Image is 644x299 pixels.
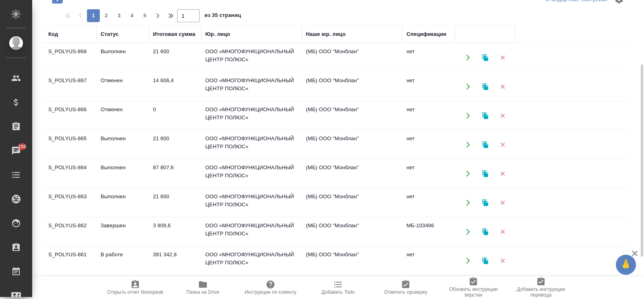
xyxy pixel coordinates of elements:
td: S_POLYUS-861 [44,247,97,275]
button: Клонировать [477,223,493,240]
span: 4 [126,12,138,20]
button: Клонировать [477,165,493,182]
button: Открыть [460,49,476,66]
button: Отметить проверку [372,276,440,299]
div: Юр. лицо [205,30,230,38]
button: 🙏 [616,255,636,275]
button: Обновить инструкции верстки [440,276,507,299]
td: В работе [97,247,149,275]
button: Открыть [460,194,476,211]
td: 21 600 [149,131,201,159]
td: Выполнен [97,189,149,217]
button: Удалить [494,165,511,182]
button: Клонировать [477,107,493,124]
span: Обновить инструкции верстки [444,287,502,298]
button: Удалить [494,252,511,269]
button: Открыть [460,165,476,182]
span: из 35 страниц [204,10,241,22]
td: нет [402,73,455,101]
span: 5 [138,12,151,20]
td: нет [402,131,455,159]
td: Выполнен [97,131,149,159]
td: S_POLYUS-865 [44,131,97,159]
button: 2 [100,9,113,22]
td: (МБ) ООО "Монблан" [302,247,402,275]
button: 3 [113,9,126,22]
button: Открыть [460,107,476,124]
td: S_POLYUS-866 [44,102,97,130]
td: ООО «МНОГОФУНКЦИОНАЛЬНЫЙ ЦЕНТР ПОЛЮС» [201,44,302,72]
span: Папка на Drive [186,289,219,295]
button: Открыть [460,223,476,240]
td: S_POLYUS-862 [44,218,97,246]
button: Добавить Todo [304,276,372,299]
td: нет [402,189,455,217]
td: 14 606,4 [149,73,201,101]
td: нет [402,160,455,188]
button: Удалить [494,49,511,66]
td: S_POLYUS-863 [44,189,97,217]
td: (МБ) ООО "Монблан" [302,131,402,159]
button: Открыть [460,136,476,153]
td: ООО «МНОГОФУНКЦИОНАЛЬНЫЙ ЦЕНТР ПОЛЮС» [201,102,302,130]
td: ООО «МНОГОФУНКЦИОНАЛЬНЫЙ ЦЕНТР ПОЛЮС» [201,247,302,275]
button: Клонировать [477,136,493,153]
td: нет [402,247,455,275]
span: 100 [13,143,31,151]
td: (МБ) ООО "Монблан" [302,73,402,101]
button: Добавить инструкции перевода [507,276,575,299]
button: Папка на Drive [169,276,237,299]
div: Код [48,30,58,38]
button: Клонировать [477,49,493,66]
span: Добавить инструкции перевода [512,287,570,298]
span: Добавить Todo [322,289,355,295]
td: 21 600 [149,189,201,217]
td: ООО «МНОГОФУНКЦИОНАЛЬНЫЙ ЦЕНТР ПОЛЮС» [201,189,302,217]
span: 3 [113,12,126,20]
td: Выполнен [97,160,149,188]
td: (МБ) ООО "Монблан" [302,218,402,246]
div: Статус [101,30,119,38]
button: 5 [138,9,151,22]
td: S_POLYUS-868 [44,44,97,72]
span: Инструкции по клиенту [245,289,297,295]
td: S_POLYUS-864 [44,160,97,188]
a: 100 [2,141,30,161]
button: Клонировать [477,78,493,95]
td: 87 807,6 [149,160,201,188]
button: Удалить [494,136,511,153]
span: Открыть отчет Newspeak [107,289,163,295]
td: (МБ) ООО "Монблан" [302,102,402,130]
td: (МБ) ООО "Монблан" [302,189,402,217]
td: ООО «МНОГОФУНКЦИОНАЛЬНЫЙ ЦЕНТР ПОЛЮС» [201,160,302,188]
span: 2 [100,12,113,20]
td: Завершен [97,218,149,246]
td: (МБ) ООО "Монблан" [302,160,402,188]
td: 0 [149,102,201,130]
button: Открыть [460,78,476,95]
td: Отменен [97,102,149,130]
button: Клонировать [477,252,493,269]
button: Инструкции по клиенту [237,276,304,299]
button: Открыть [460,252,476,269]
div: Спецификация [407,30,446,38]
td: ООО «МНОГОФУНКЦИОНАЛЬНЫЙ ЦЕНТР ПОЛЮС» [201,218,302,246]
button: Открыть отчет Newspeak [101,276,169,299]
td: ООО «МНОГОФУНКЦИОНАЛЬНЫЙ ЦЕНТР ПОЛЮС» [201,131,302,159]
td: Отменен [97,73,149,101]
button: Клонировать [477,194,493,211]
div: Наше юр. лицо [306,30,346,38]
span: Отметить проверку [384,289,427,295]
button: Удалить [494,107,511,124]
button: Удалить [494,194,511,211]
td: МБ-103496 [402,218,455,246]
button: Удалить [494,78,511,95]
td: 391 342,8 [149,247,201,275]
td: 3 909,6 [149,218,201,246]
button: Удалить [494,223,511,240]
td: Выполнен [97,44,149,72]
span: 🙏 [619,256,633,273]
td: нет [402,102,455,130]
button: 4 [126,9,138,22]
div: Итоговая сумма [153,30,195,38]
